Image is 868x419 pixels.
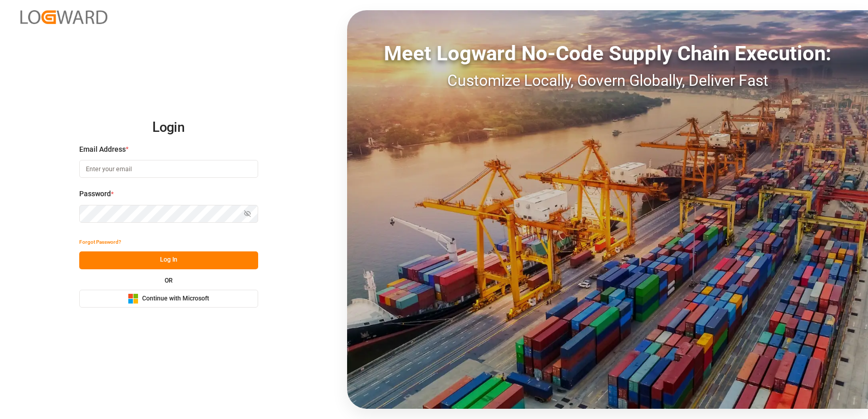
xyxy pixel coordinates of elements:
[165,277,173,284] small: OR
[79,111,258,144] h2: Login
[347,38,868,69] div: Meet Logward No-Code Supply Chain Execution:
[79,189,111,199] span: Password
[20,10,107,24] img: Logward_new_orange.png
[79,290,258,308] button: Continue with Microsoft
[79,251,258,269] button: Log In
[142,294,209,304] span: Continue with Microsoft
[79,160,258,178] input: Enter your email
[347,69,868,92] div: Customize Locally, Govern Globally, Deliver Fast
[79,234,121,251] button: Forgot Password?
[79,144,126,155] span: Email Address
